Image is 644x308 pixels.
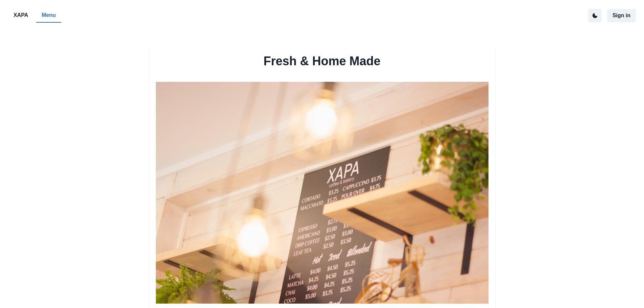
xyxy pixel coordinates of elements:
p: Menu [42,11,56,19]
button: Sign in [607,9,636,22]
h2: Fresh & Home Made [156,54,488,68]
button: active dark theme mode [588,9,602,22]
p: XAPA [14,11,28,19]
img: menu bilboard [156,82,488,303]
